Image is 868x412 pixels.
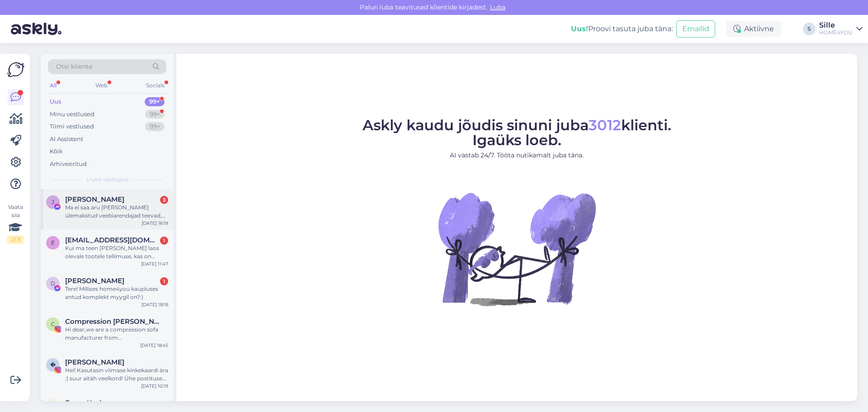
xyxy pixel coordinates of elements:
span: 3012 [589,116,621,134]
span: egle.v2lba@gmail.com [65,236,159,244]
div: [DATE] 18:45 [140,342,168,349]
div: Hei! Kasutasin viimase kinkekaardi ära :) suur aitäh veelkord! Ühe postituse teen veel sellele li... [65,366,168,383]
a: SilleHOME4YOU [819,22,863,36]
p: AI vastab 24/7. Tööta nutikamalt juba täna. [363,151,671,160]
span: � [50,361,56,368]
div: 1 [160,237,168,245]
span: J [52,199,54,205]
div: 3 [160,196,168,204]
div: Vaata siia [7,203,24,244]
div: Uus [50,97,61,106]
div: Aktiivne [726,21,781,37]
div: 99+ [145,110,165,119]
div: [DATE] 16:19 [142,220,168,227]
div: Hi dear,we are a compression sofa manufacturer from [GEOGRAPHIC_DATA]After browsing your product,... [65,326,168,342]
div: Proovi tasuta juba täna: [571,24,673,34]
span: Diandra Anniste [65,277,124,285]
span: Uued vestlused [86,175,128,184]
div: Minu vestlused [50,110,94,119]
div: Sille [819,22,853,29]
span: D [51,280,55,287]
b: Uus! [571,24,588,33]
span: Luba [487,3,508,11]
div: Ma ei saa aru [PERSON_NAME] ülemakstud veebiarendajad teevad, et nii lihtsat asja ei suuda [PERSO... [65,204,168,220]
div: Tere! Millises home4you kaupluses antud komplekt myygil on?:) [65,285,168,301]
div: [DATE] 10:19 [141,383,168,389]
span: Compression Sofa Tanzuo [65,317,159,326]
span: Janek Sitsmann [65,195,124,204]
div: Socials [144,80,166,91]
div: 2 / 3 [7,236,24,244]
div: All [48,80,58,91]
span: Fama Keskus [65,399,112,407]
div: 99+ [145,122,165,131]
div: [DATE] 11:47 [141,260,168,267]
div: Tiimi vestlused [50,122,94,131]
span: 𝐂𝐀𝐑𝐎𝐋𝐘𝐍 𝐏𝐀𝐉𝐔𝐋𝐀 [65,358,124,366]
div: HOME4YOU [819,29,853,36]
div: Kõik [50,147,63,156]
div: [DATE] 18:18 [142,301,168,308]
div: 1 [160,277,168,285]
span: e [51,239,55,246]
img: No Chat active [435,167,598,330]
span: Otsi kliente [56,62,92,71]
div: Arhiveeritud [50,160,87,169]
div: AI Assistent [50,135,83,144]
div: S [803,23,816,35]
button: Emailid [676,20,715,38]
div: 99+ [145,97,165,106]
div: Kui ma teen [PERSON_NAME] laos olevale tootele tellimuse, kas on võimalik homme (pühapäeval) koha... [65,244,168,260]
div: Web [94,80,109,91]
span: C [51,321,55,327]
img: Askly Logo [7,61,24,78]
span: Askly kaudu jõudis sinuni juba klienti. Igaüks loeb. [363,116,671,149]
